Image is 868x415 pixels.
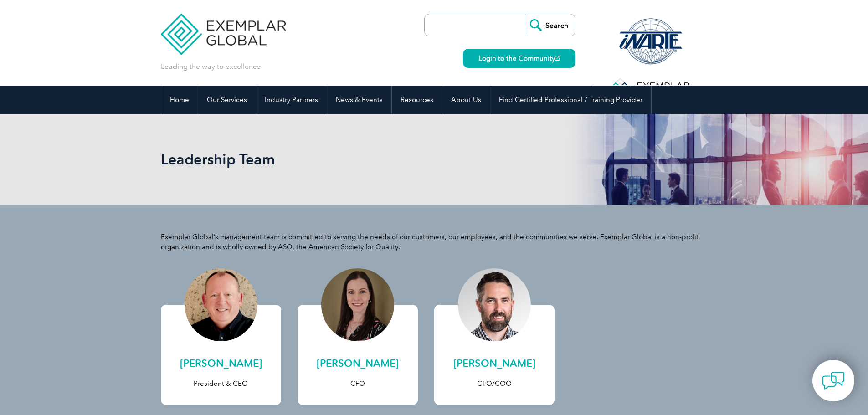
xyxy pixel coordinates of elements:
[392,86,442,114] a: Resources
[327,86,391,114] a: News & Events
[161,61,261,72] p: Leading the way to excellence
[198,86,256,114] a: Our Services
[443,356,545,371] h2: [PERSON_NAME]
[161,232,708,252] p: Exemplar Global’s management team is committed to serving the needs of our customers, our employe...
[256,86,327,114] a: Industry Partners
[442,86,490,114] a: About Us
[463,49,575,68] a: Login to the Community
[443,379,545,389] p: CTO/COO
[298,305,418,405] a: [PERSON_NAME] CFO
[170,379,272,389] p: President & CEO
[307,379,409,389] p: CFO
[555,56,560,61] img: open_square.png
[307,356,409,371] h2: [PERSON_NAME]
[434,305,555,405] a: [PERSON_NAME] CTO/COO
[170,356,272,371] h2: [PERSON_NAME]
[490,86,651,114] a: Find Certified Professional / Training Provider
[822,369,845,392] img: contact-chat.png
[525,14,575,36] input: Search
[161,305,281,405] a: [PERSON_NAME] President & CEO
[161,86,198,114] a: Home
[161,150,511,168] h1: Leadership Team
